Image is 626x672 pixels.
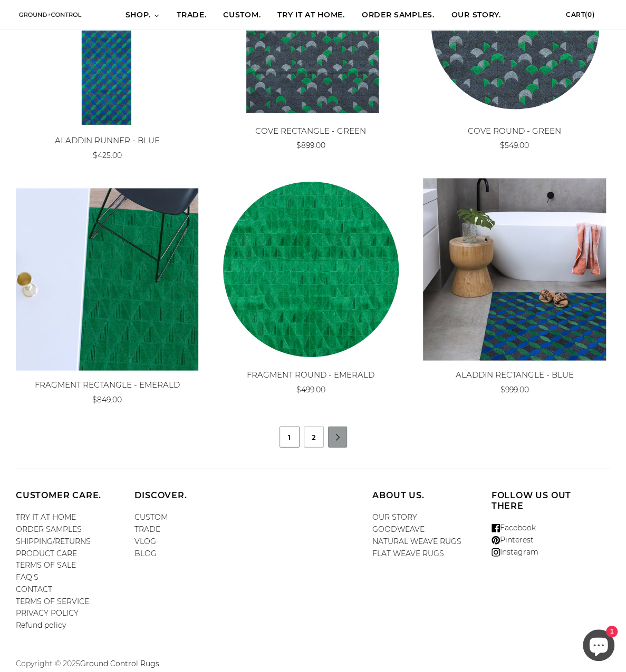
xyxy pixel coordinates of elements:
a: ORDER SAMPLES. [353,1,443,30]
a: CUSTOM [134,512,168,521]
h4: ABOUT US. [372,490,475,500]
a: 2 [304,427,323,447]
a: CUSTOM. [215,1,269,30]
a:  [329,433,348,440]
a: TERMS OF SERVICE [16,596,89,606]
a: TRY IT AT HOME. [269,1,353,30]
span: CUSTOM. [223,10,261,21]
a: GOODWEAVE [372,524,425,533]
a: FRAGMENT ROUND - EMERALD [247,369,374,379]
span: TRADE. [177,10,206,21]
a: FLAT WEAVE RUGS [372,548,444,558]
span: $549.00 [500,141,529,150]
a: ALADDIN RECTANGLE - BLUE [455,369,573,379]
a: Refund policy [16,620,66,629]
a: Facebook [492,522,536,532]
a: COVE ROUND - GREEN [468,126,561,136]
span: SHOP. [126,10,151,21]
span: OUR STORY. [451,10,500,21]
a: ALADDIN RUNNER - BLUE [55,135,160,145]
span: $899.00 [296,141,325,150]
a: COVE RECTANGLE - GREEN [255,126,366,136]
a: TRY IT AT HOME [16,512,76,521]
a: TERMS OF SALE [16,560,76,569]
h4: CUSTOMER CARE. [16,490,119,500]
a: VLOG [134,536,156,546]
span: ORDER SAMPLES. [362,10,435,21]
a: ORDER SAMPLES [16,524,82,533]
a: PRIVACY POLICY [16,608,79,617]
p: Copyright © 2025 . [16,657,313,669]
a: FAQ'S [16,572,38,581]
h4: DISCOVER. [134,490,237,500]
a: FRAGMENT RECTANGLE - EMERALD [35,379,180,389]
a: BLOG [134,548,157,558]
a: SHIPPING/RETURNS [16,536,91,546]
span: $425.00 [93,151,122,160]
a: 1 [280,427,299,447]
a: Cart(0) [566,11,610,18]
span: Cart [566,11,585,18]
a: NATURAL WEAVE RUGS [372,536,461,546]
a: Pinterest [492,535,534,544]
span: 0 [588,11,592,18]
h4: Follow us out there [492,490,594,511]
a: PRODUCT CARE [16,548,77,558]
a: TRADE. [168,1,215,30]
span: $499.00 [296,384,325,394]
inbox-online-store-chat: Shopify online store chat [580,629,618,664]
a: OUR STORY. [442,1,509,30]
span: $849.00 [92,394,122,404]
a: Instagram [492,547,538,556]
span: TRY IT AT HOME. [277,10,345,21]
span: $999.00 [500,384,528,394]
a: TRADE [134,524,160,533]
a: CONTACT [16,584,52,594]
a: SHOP. [117,1,169,30]
a: Ground Control Rugs [80,658,159,668]
a: OUR STORY [372,512,417,521]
